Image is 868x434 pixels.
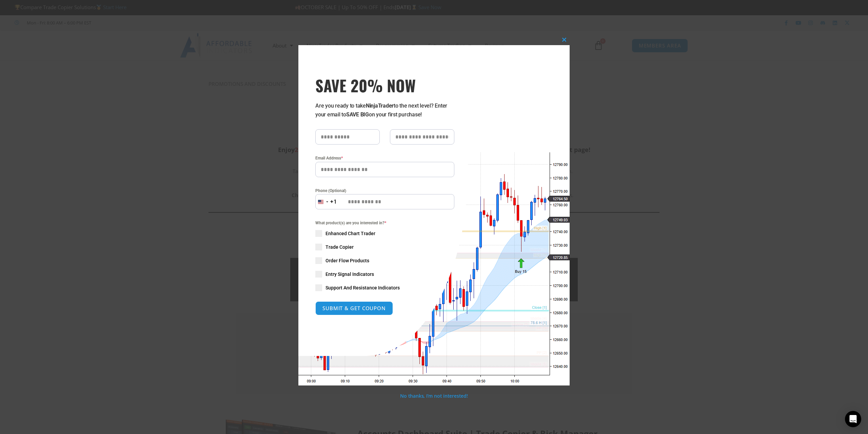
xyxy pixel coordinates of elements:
label: Phone (Optional) [315,187,454,194]
span: Enhanced Chart Trader [325,230,375,237]
label: Trade Copier [315,244,454,250]
strong: NinjaTrader [366,102,394,109]
h3: SAVE 20% NOW [315,76,454,95]
div: +1 [330,197,337,206]
span: Trade Copier [325,244,354,250]
label: Support And Resistance Indicators [315,284,454,291]
label: Email Address [315,155,454,162]
label: Entry Signal Indicators [315,271,454,278]
button: SUBMIT & GET COUPON [315,301,393,315]
span: Support And Resistance Indicators [325,284,400,291]
div: Open Intercom Messenger [845,411,861,427]
label: Order Flow Products [315,257,454,264]
span: Entry Signal Indicators [325,271,374,278]
strong: SAVE BIG [346,111,369,118]
p: Are you ready to take to the next level? Enter your email to on your first purchase! [315,101,454,119]
span: What product(s) are you interested in? [315,220,454,226]
span: Order Flow Products [325,257,369,264]
button: Selected country [315,194,337,209]
a: No thanks, I’m not interested! [400,393,468,399]
label: Enhanced Chart Trader [315,230,454,237]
